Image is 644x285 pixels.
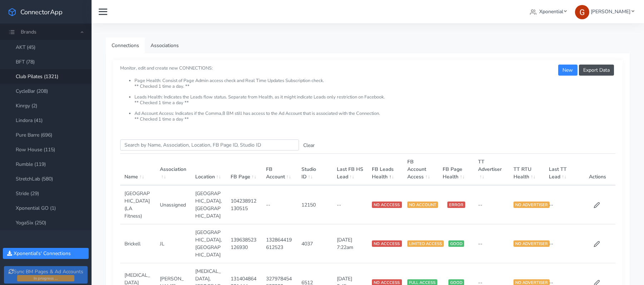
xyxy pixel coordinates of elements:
[297,185,333,224] td: 12150
[297,154,333,185] th: Studio ID
[156,224,191,263] td: JL
[3,248,89,259] button: Xponential's' Connections
[134,95,615,111] li: Leads Health: Indicates the Leads flow status. Separate from Health, as it might indicate Leads o...
[145,37,185,54] a: Associations
[17,275,74,281] span: In progress ...
[368,154,403,185] th: FB Leads Health
[191,154,226,185] th: Location
[372,240,402,247] span: NO ACCCESS
[226,154,262,185] th: FB Page
[580,154,615,185] th: Actions
[372,202,402,208] span: NO ACCCESS
[106,37,145,54] a: Connections
[120,59,615,122] small: Monitor, edit and create new CONNECTIONS:
[262,185,297,224] td: --
[509,154,545,185] th: TT RTU Health
[558,65,577,76] button: New
[545,185,580,224] td: --
[438,154,474,185] th: FB Page Health
[299,140,319,151] button: Clear
[579,65,614,76] button: Export Data
[575,5,589,19] img: Greg Clemmons
[333,185,368,224] td: --
[297,224,333,263] td: 4037
[403,154,438,185] th: FB Account Access
[156,154,191,185] th: Association
[120,185,156,224] td: [GEOGRAPHIC_DATA] (LA Fitness)
[120,154,156,185] th: Name
[134,78,615,95] li: Page Health: Consist of Page Admin access check and Real Time Updates Subscription check. ** Chec...
[591,8,630,15] span: [PERSON_NAME]
[20,7,63,16] span: ConnectorApp
[333,224,368,263] td: [DATE] 7:22am
[120,224,156,263] td: Brickell
[447,202,465,208] span: ERROR
[407,240,444,247] span: LIMITED ACCESS
[4,266,87,284] button: Sync BM Pages & Ad AccountsIn progress ...
[572,5,637,18] a: [PERSON_NAME]
[545,154,580,185] th: Last TT Lead
[134,111,615,122] li: Ad Account Access: Indicates if the Comma,8 BM still has access to the Ad Account that is associa...
[191,185,226,224] td: [GEOGRAPHIC_DATA],[GEOGRAPHIC_DATA]
[513,202,550,208] span: NO ADVERTISER
[262,154,297,185] th: FB Account
[226,185,262,224] td: 104238912130515
[527,5,570,18] a: Xponential
[191,224,226,263] td: [GEOGRAPHIC_DATA],[GEOGRAPHIC_DATA]
[21,29,36,35] span: Brands
[333,154,368,185] th: Last FB HS Lead
[226,224,262,263] td: 139638523126930
[474,154,509,185] th: TT Advertiser
[539,8,563,15] span: Xponential
[513,240,550,247] span: NO ADVERTISER
[262,224,297,263] td: 132864419612523
[474,185,509,224] td: --
[407,202,438,208] span: NO ACCOUNT
[474,224,509,263] td: --
[156,185,191,224] td: Unassigned
[545,224,580,263] td: --
[448,240,464,247] span: GOOD
[120,139,299,151] input: enter text you want to search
